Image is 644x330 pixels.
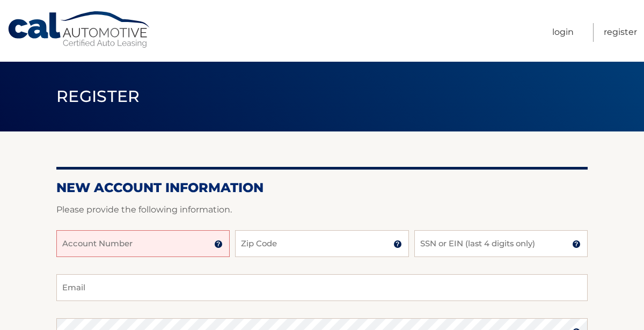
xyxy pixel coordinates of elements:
input: Zip Code [235,230,408,257]
img: tooltip.svg [572,240,581,248]
input: SSN or EIN (last 4 digits only) [414,230,588,257]
img: tooltip.svg [214,240,223,248]
a: Login [552,23,574,42]
p: Please provide the following information. [56,202,588,217]
input: Account Number [56,230,230,257]
span: Register [56,86,140,106]
a: Cal Automotive [7,11,152,49]
a: Register [604,23,637,42]
input: Email [56,274,588,301]
img: tooltip.svg [393,240,402,248]
h2: New Account Information [56,180,588,196]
